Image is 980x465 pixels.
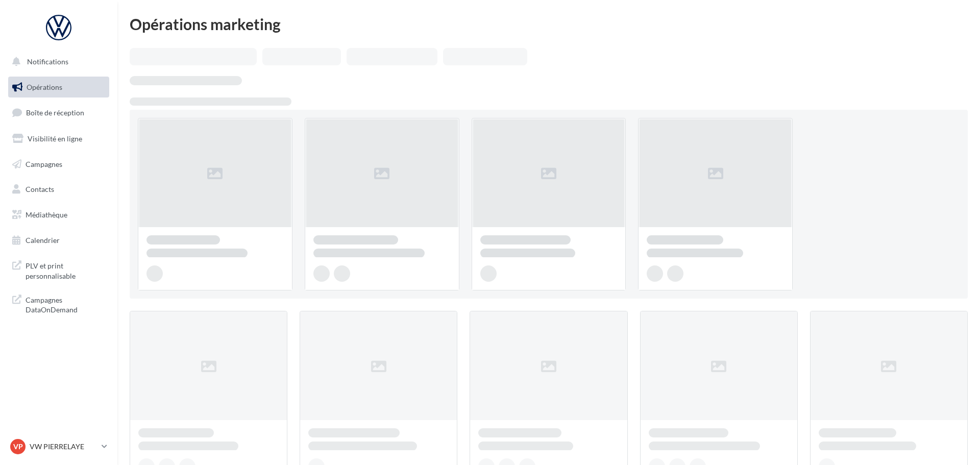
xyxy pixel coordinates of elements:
[6,128,111,150] a: Visibilité en ligne
[26,108,84,117] span: Boîte de réception
[26,210,67,219] span: Médiathèque
[27,57,68,66] span: Notifications
[6,255,111,285] a: PLV et print personnalisable
[27,83,62,91] span: Opérations
[6,204,111,226] a: Médiathèque
[26,259,105,281] span: PLV et print personnalisable
[6,289,111,319] a: Campagnes DataOnDemand
[6,102,111,124] a: Boîte de réception
[6,230,111,251] a: Calendrier
[30,442,97,452] p: VW PIERRELAYE
[6,77,111,98] a: Opérations
[26,236,60,244] span: Calendrier
[13,442,23,452] span: VP
[26,159,62,168] span: Campagnes
[6,154,111,175] a: Campagnes
[26,185,54,193] span: Contacts
[6,51,107,72] button: Notifications
[130,16,968,32] div: Opérations marketing
[6,179,111,200] a: Contacts
[8,437,109,456] a: VP VW PIERRELAYE
[26,293,105,315] span: Campagnes DataOnDemand
[28,134,82,143] span: Visibilité en ligne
